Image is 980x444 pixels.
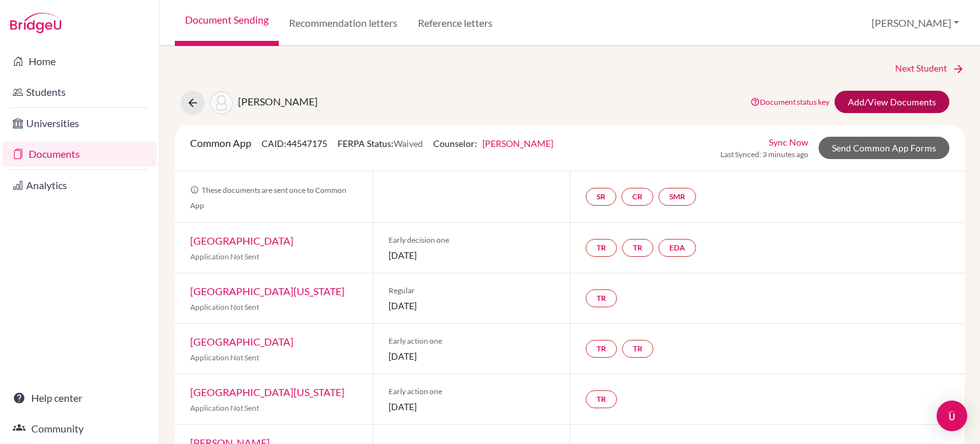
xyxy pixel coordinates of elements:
span: [PERSON_NAME] [238,95,318,107]
span: Common App [190,137,251,149]
a: EDA [658,239,696,257]
span: Application Not Sent [190,353,259,362]
span: CAID: 44547175 [262,138,327,149]
span: Application Not Sent [190,403,259,413]
span: Counselor: [433,138,553,149]
a: [GEOGRAPHIC_DATA] [190,234,293,247]
a: TR [586,239,617,257]
span: [DATE] [389,400,555,413]
a: [GEOGRAPHIC_DATA][US_STATE] [190,386,345,398]
span: [DATE] [389,249,555,262]
a: Analytics [3,172,156,198]
span: Last Synced: 3 minutes ago [720,149,808,160]
span: Application Not Sent [190,302,259,312]
span: Early decision one [389,234,555,246]
a: TR [622,239,653,257]
span: These documents are sent once to Common App [190,185,346,210]
a: Send Common App Forms [819,137,949,159]
a: TR [586,390,617,408]
span: Regular [389,285,555,296]
a: Help center [3,385,156,411]
img: Bridge-U [10,13,61,33]
span: Waived [394,138,423,149]
button: [PERSON_NAME] [866,11,965,35]
a: TR [586,340,617,358]
a: [PERSON_NAME] [482,138,553,149]
a: [GEOGRAPHIC_DATA] [190,335,293,348]
a: Home [3,49,156,74]
span: Application Not Sent [190,252,259,261]
span: [DATE] [389,299,555,312]
div: Open Intercom Messenger [937,401,967,431]
a: TR [586,289,617,307]
a: Universities [3,111,156,136]
a: TR [622,340,653,358]
a: SR [586,188,616,206]
a: [GEOGRAPHIC_DATA][US_STATE] [190,285,345,297]
span: FERPA Status: [338,138,423,149]
a: CR [621,188,653,206]
a: Document status key [750,97,829,107]
a: Add/View Documents [835,91,949,113]
a: Sync Now [769,135,808,149]
a: Documents [3,141,156,167]
span: [DATE] [389,349,555,363]
span: Early action one [389,335,555,347]
a: Students [3,79,156,105]
a: Community [3,416,156,441]
span: Early action one [389,386,555,397]
a: SMR [658,188,696,206]
a: Next Student [895,61,965,75]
